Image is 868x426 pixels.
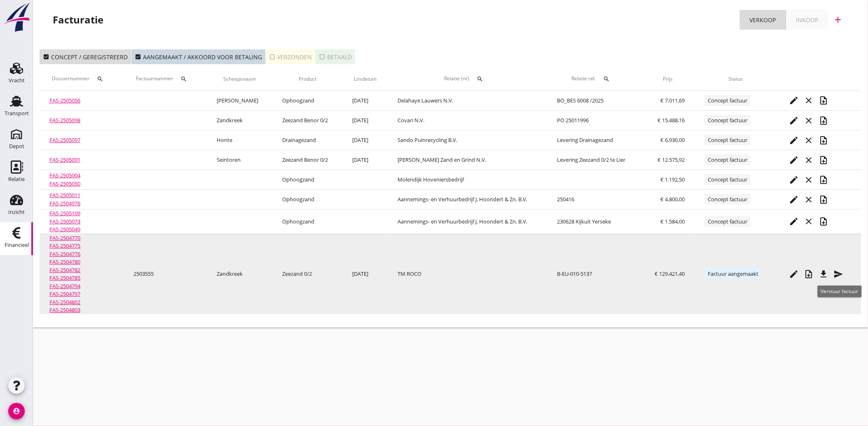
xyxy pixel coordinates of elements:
[833,15,843,25] i: add
[547,234,641,314] td: B-EU-010-5137
[388,68,547,91] th: Relatie (nr)
[342,68,388,91] th: Losdatum
[547,68,641,91] th: Relatie ref.
[388,111,547,130] td: Covari N.V.
[269,54,276,60] i: check_box_outline_blank
[8,210,25,215] div: Inzicht
[273,170,343,190] td: Ophoogzand
[49,97,80,104] a: FAS-2505056
[388,234,547,314] td: TM ROCO
[124,68,207,91] th: Factuurnummer
[43,53,128,61] div: Concept / geregistreerd
[819,135,829,145] i: note_add
[43,54,49,60] i: check_box
[740,10,786,30] a: Verkoop
[9,78,25,83] div: Vracht
[49,274,80,282] a: FAS-2504785
[2,2,31,33] img: logo-small.a267ee39.svg
[49,250,80,258] a: FAS-2504776
[49,136,80,144] a: FAS-2505097
[704,174,751,185] span: Concept factuur
[804,216,814,226] i: close
[547,150,641,170] td: Levering Zeezand 0/2 te Lier
[49,298,80,306] a: FAS-2504802
[388,190,547,210] td: Aannemings- en Verhuurbedrijf J. Hoondert & Zn. B.V.
[342,234,388,314] td: [DATE]
[49,258,80,265] a: FAS-2504780
[5,242,29,248] div: Financieel
[135,54,141,60] i: check_box
[750,16,776,24] div: Verkoop
[49,290,80,298] a: FAS-2504797
[49,282,80,290] a: FAS-2504794
[786,10,828,30] a: Inkoop
[804,155,814,165] i: close
[342,91,388,111] td: [DATE]
[547,111,641,130] td: PO 25011996
[273,91,343,111] td: Ophoogzand
[388,130,547,150] td: Sando Puinrecycling B.V.
[49,266,80,274] a: FAS-2504782
[273,111,343,130] td: Zeezand Benor 0/2
[49,242,80,249] a: FAS-2504775
[40,68,124,91] th: Dossiernummer
[49,191,80,199] a: FAS-2505011
[49,210,80,217] a: FAS-2505109
[388,170,547,190] td: Molendijk Hoveniersbedrijf
[641,130,695,150] td: € 6.930,00
[547,190,641,210] td: 250416
[804,175,814,185] i: close
[819,116,829,126] i: note_add
[49,226,80,233] a: FAS-2505049
[789,175,799,185] i: edit
[316,49,355,64] button: Betaald
[135,53,262,61] div: Aangemaakt / akkoord voor betaling
[388,210,547,234] td: Aannemings- en Verhuurbedrijf J. Hoondert & Zn. B.V.
[269,53,312,61] div: Verzonden
[477,76,484,82] i: search
[604,76,610,82] i: search
[388,150,547,170] td: [PERSON_NAME] Zand en Grind N.V.
[266,49,316,64] button: Verzonden
[819,195,829,205] i: note_add
[704,216,751,227] span: Concept factuur
[207,150,273,170] td: Seintoren
[49,180,80,187] a: FAS-2505050
[704,268,762,279] span: Factuur aangemaakt
[819,216,829,226] i: note_add
[342,150,388,170] td: [DATE]
[207,130,273,150] td: Honte
[804,269,814,279] i: note_add
[49,234,80,242] a: FAS-2504770
[695,68,777,91] th: Status
[819,269,829,279] i: file_download
[641,210,695,234] td: € 1.584,00
[789,216,799,226] i: edit
[8,403,25,419] i: account_circle
[789,116,799,126] i: edit
[547,210,641,234] td: 230628 Kijkuit Yerseke
[641,68,695,91] th: Prijs
[5,111,29,116] div: Transport
[789,155,799,165] i: edit
[49,156,80,163] a: FAS-2505091
[53,13,103,26] div: Facturatie
[8,177,25,182] div: Relatie
[796,16,819,24] div: Inkoop
[319,53,352,61] div: Betaald
[704,115,751,126] span: Concept factuur
[819,95,829,105] i: note_add
[641,190,695,210] td: € 4.800,00
[789,269,799,279] i: edit
[273,210,343,234] td: Ophoogzand
[789,135,799,145] i: edit
[789,195,799,205] i: edit
[704,95,751,106] span: Concept factuur
[273,190,343,210] td: Ophoogzand
[273,68,343,91] th: Product
[821,288,859,295] span: Verstuur factuur
[704,135,751,145] span: Concept factuur
[207,91,273,111] td: [PERSON_NAME]
[804,116,814,126] i: close
[49,218,80,225] a: FAS-2505073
